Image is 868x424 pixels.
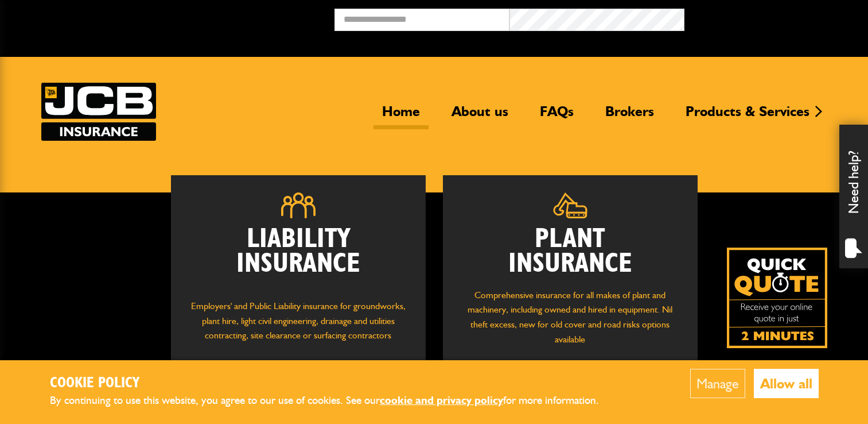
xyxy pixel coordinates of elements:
a: FAQs [531,103,582,129]
a: Home [373,103,429,129]
a: About us [443,103,517,129]
a: JCB Insurance Services [41,83,156,141]
p: Comprehensive insurance for all makes of plant and machinery, including owned and hired in equipm... [460,288,680,346]
a: Products & Services [677,103,818,129]
button: Allow all [754,369,819,398]
h2: Cookie Policy [50,375,618,392]
h2: Plant Insurance [460,227,680,276]
button: Broker Login [684,9,859,26]
button: Manage [690,369,745,398]
p: Employers' and Public Liability insurance for groundworks, plant hire, light civil engineering, d... [188,299,408,354]
h2: Liability Insurance [188,227,408,288]
p: By continuing to use this website, you agree to our use of cookies. See our for more information. [50,392,618,410]
a: Get your insurance quote isn just 2-minutes [727,248,827,348]
img: Quick Quote [727,248,827,348]
div: Need help? [839,125,868,268]
a: cookie and privacy policy [380,394,503,407]
a: Brokers [597,103,663,129]
img: JCB Insurance Services logo [41,83,156,141]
